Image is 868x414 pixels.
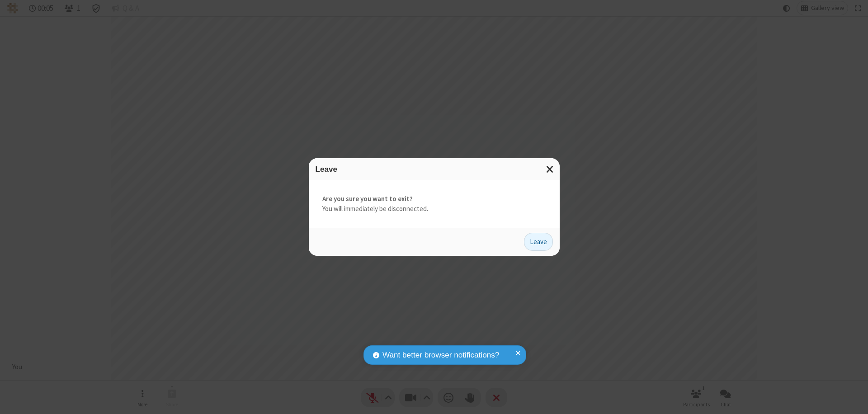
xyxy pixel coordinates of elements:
div: You will immediately be disconnected. [309,180,560,228]
button: Leave [524,233,553,251]
h3: Leave [316,165,553,174]
button: Close modal [541,158,560,180]
strong: Are you sure you want to exit? [322,194,546,204]
span: Want better browser notifications? [382,349,499,361]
